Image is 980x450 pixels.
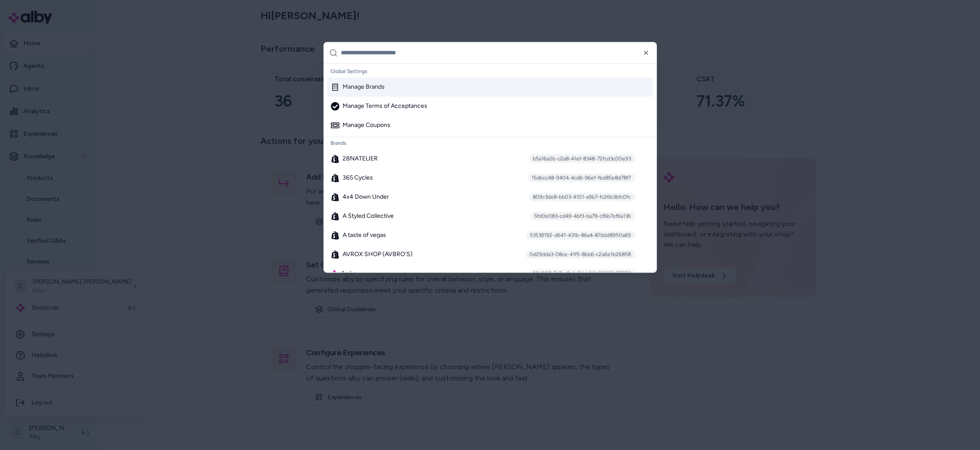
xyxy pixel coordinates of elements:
[343,193,389,202] span: 4x4 Down Under
[343,212,394,221] span: A Styled Collective
[331,270,338,277] img: alby Logo
[331,121,391,130] div: Manage Coupons
[341,270,357,278] span: Aarke
[327,66,653,78] div: Global Settings
[529,155,636,163] div: b5a16a2b-c2a8-41ef-8348-72fcd3c00e93
[528,174,636,183] div: 15dbcc48-9404-4cd6-96ef-fbd85e8d78f7
[343,155,378,163] span: 28NATELIER
[529,270,636,278] div: 98d207c7-7bc8-4c54-b211-86169b737f53
[529,193,636,202] div: 809c3de8-bb03-4101-a9b7-fc26b3bfc0fc
[343,250,413,259] span: AVROX SHOP (AVBRO'S)
[525,250,636,259] div: 0d29dda3-08ce-41f5-8bb6-c2a6e1b26858
[343,231,386,240] span: A taste of vegas
[526,231,636,240] div: 53539192-d641-431b-86a4-87ddd8950a69
[343,174,373,183] span: 365 Cycles
[331,102,428,111] div: Manage Terms of Acceptances
[331,83,385,92] div: Manage Brands
[327,137,653,150] div: Brands
[530,212,636,221] div: 5fd0e083-cd49-4bf3-ba79-cf6b7ef6a136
